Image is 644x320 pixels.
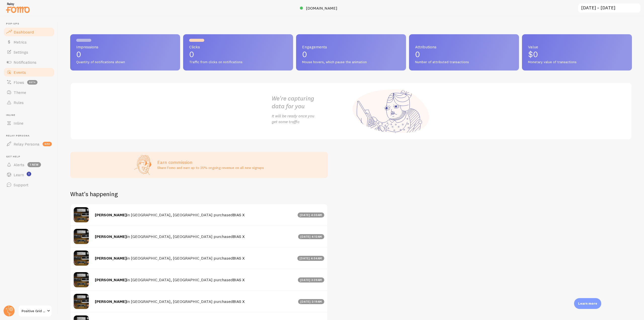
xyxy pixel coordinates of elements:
[14,141,39,147] span: Relay Persona
[3,27,55,37] a: Dashboard
[528,45,626,49] span: Value
[574,298,601,309] div: Learn more
[6,114,55,117] span: Inline
[415,50,513,58] p: 0
[3,67,55,77] a: Events
[95,212,127,217] strong: [PERSON_NAME]
[14,80,24,85] span: Flows
[157,165,264,170] p: Share Fomo and earn up to 25% ongoing revenue on all new signups
[5,1,30,14] img: fomo-relay-logo-orange.svg
[298,234,325,239] div: [DATE] 4:12am
[95,299,295,304] h4: in [GEOGRAPHIC_DATA], [GEOGRAPHIC_DATA] purchased
[233,277,245,282] a: BIAS X
[14,90,26,95] span: Theme
[3,118,55,128] a: Inline
[14,100,24,105] span: Rules
[157,159,264,165] h3: Earn commission
[6,134,55,137] span: Relay Persona
[14,172,24,177] span: Learn
[43,142,52,146] span: new
[14,60,36,65] span: Notifications
[95,212,295,218] h4: in [GEOGRAPHIC_DATA], [GEOGRAPHIC_DATA] purchased
[578,301,597,306] p: Learn more
[3,47,55,57] a: Settings
[3,77,55,87] a: Flows beta
[95,234,127,239] strong: [PERSON_NAME]
[3,139,55,149] a: Relay Persona new
[302,60,400,64] span: Mouse hovers, which pause the animation
[298,277,325,282] div: [DATE] 3:39am
[3,57,55,67] a: Notifications
[233,234,245,239] a: BIAS X
[415,60,513,64] span: Number of attributed transactions
[18,305,52,317] a: Positive Grid CA Shopify
[14,40,27,45] span: Metrics
[14,121,23,126] span: Inline
[528,49,538,59] span: $0
[272,94,351,110] h2: We're capturing data for you
[22,308,46,314] span: Positive Grid CA Shopify
[95,234,295,239] h4: in [GEOGRAPHIC_DATA], [GEOGRAPHIC_DATA] purchased
[233,299,245,304] a: BIAS X
[14,70,26,75] span: Events
[415,45,513,49] span: Attributions
[3,180,55,190] a: Support
[14,182,28,187] span: Support
[528,60,626,64] span: Monetary value of transactions
[302,50,400,58] p: 0
[3,97,55,108] a: Rules
[95,299,127,304] strong: [PERSON_NAME]
[297,256,325,261] div: [DATE] 4:04am
[189,50,287,58] p: 0
[27,172,31,176] svg: <p>Watch New Feature Tutorials!</p>
[95,277,295,282] h4: in [GEOGRAPHIC_DATA], [GEOGRAPHIC_DATA] purchased
[298,299,325,304] div: [DATE] 2:19am
[272,113,351,125] p: It will be ready once you get some traffic
[298,212,325,218] div: [DATE] 4:30am
[189,60,287,64] span: Traffic from clicks on notifications
[27,162,41,167] span: 1 new
[95,256,294,261] h4: in [GEOGRAPHIC_DATA], [GEOGRAPHIC_DATA] purchased
[3,170,55,180] a: Learn
[95,256,127,261] strong: [PERSON_NAME]
[3,37,55,47] a: Metrics
[6,155,55,158] span: Get Help
[76,45,174,49] span: Impressions
[189,45,287,49] span: Clicks
[233,212,245,217] a: BIAS X
[70,190,118,198] h2: What's happening
[14,29,34,34] span: Dashboard
[233,256,245,261] a: BIAS X
[3,160,55,170] a: Alerts 1 new
[6,22,55,25] span: Pop-ups
[76,50,174,58] p: 0
[95,277,127,282] strong: [PERSON_NAME]
[14,50,28,55] span: Settings
[27,80,37,85] span: beta
[3,87,55,97] a: Theme
[76,60,174,64] span: Quantity of notifications shown
[14,162,24,167] span: Alerts
[302,45,400,49] span: Engagements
